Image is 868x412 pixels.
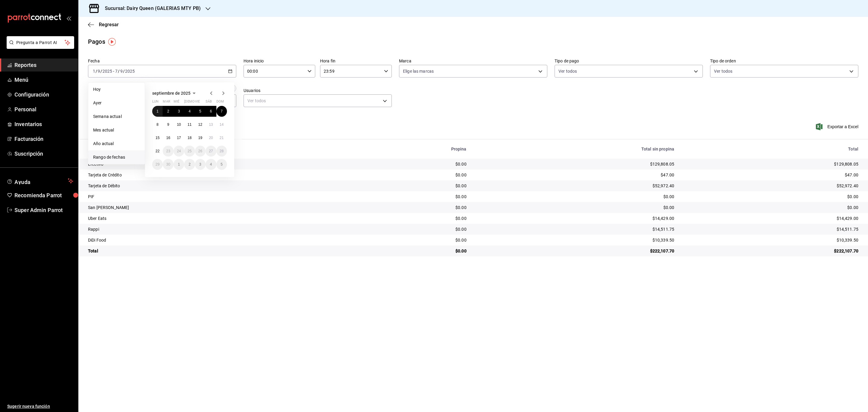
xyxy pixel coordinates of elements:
abbr: 21 de septiembre de 2025 [220,136,224,140]
div: $0.00 [684,204,858,211]
abbr: 4 de septiembre de 2025 [189,109,191,113]
div: $222,107.70 [684,248,858,254]
abbr: jueves [184,100,220,106]
button: 20 de septiembre de 2025 [206,132,216,143]
label: Hora inicio [244,59,315,63]
img: Tooltip marker [108,38,116,46]
div: $52,972.40 [684,183,858,189]
label: Tipo de pago [555,59,703,63]
abbr: 14 de septiembre de 2025 [220,122,224,127]
button: 18 de septiembre de 2025 [184,132,195,143]
div: $10,339.50 [684,237,858,243]
button: 21 de septiembre de 2025 [216,132,227,143]
button: 22 de septiembre de 2025 [152,146,163,157]
div: $0.00 [354,172,467,178]
button: 15 de septiembre de 2025 [152,132,163,143]
button: 24 de septiembre de 2025 [174,146,184,157]
div: Total sin propina [476,147,675,151]
div: $14,511.75 [476,226,675,232]
div: PIF [88,194,344,200]
div: Ver todos [244,94,392,107]
div: Propina [354,147,467,151]
button: 5 de octubre de 2025 [216,159,227,170]
button: 30 de septiembre de 2025 [163,159,173,170]
span: Suscripción [14,150,73,158]
abbr: 18 de septiembre de 2025 [187,136,191,140]
input: -- [115,69,118,74]
div: Uber Eats [88,215,344,221]
input: -- [120,69,123,74]
abbr: 19 de septiembre de 2025 [198,136,202,140]
span: Mes actual [93,127,140,133]
label: Tipo de orden [710,59,858,63]
button: 6 de septiembre de 2025 [206,106,216,117]
abbr: 24 de septiembre de 2025 [177,149,181,153]
div: $0.00 [354,204,467,211]
button: 9 de septiembre de 2025 [163,119,173,130]
abbr: 4 de octubre de 2025 [210,162,212,166]
button: 19 de septiembre de 2025 [195,132,206,143]
span: Regresar [99,22,119,27]
abbr: 27 de septiembre de 2025 [209,149,213,153]
button: 4 de octubre de 2025 [206,159,216,170]
div: $0.00 [354,237,467,243]
span: / [96,69,97,74]
span: Semana actual [93,113,140,120]
div: $47.00 [684,172,858,178]
abbr: 22 de septiembre de 2025 [156,149,159,153]
span: Sugerir nueva función [7,403,73,410]
span: Configuración [14,90,73,99]
button: 1 de octubre de 2025 [174,159,184,170]
button: 2 de septiembre de 2025 [163,106,173,117]
button: 11 de septiembre de 2025 [184,119,195,130]
button: 8 de septiembre de 2025 [152,119,163,130]
span: Elige las marcas [403,68,434,74]
button: 2 de octubre de 2025 [184,159,195,170]
div: $0.00 [354,183,467,189]
div: Tarjeta de Crédito [88,172,344,178]
span: - [113,69,114,74]
abbr: 23 de septiembre de 2025 [166,149,170,153]
label: Marca [399,59,547,63]
div: $0.00 [354,161,467,167]
abbr: 15 de septiembre de 2025 [156,136,159,140]
abbr: 1 de octubre de 2025 [178,162,180,166]
button: 16 de septiembre de 2025 [163,132,173,143]
abbr: 9 de septiembre de 2025 [167,122,169,127]
span: / [100,69,102,74]
abbr: 16 de septiembre de 2025 [166,136,170,140]
div: San [PERSON_NAME] [88,204,344,211]
abbr: 28 de septiembre de 2025 [220,149,224,153]
span: Facturación [14,135,73,143]
div: Tarjeta de Débito [88,183,344,189]
button: Exportar a Excel [817,123,858,130]
div: $47.00 [476,172,675,178]
abbr: domingo [216,100,224,106]
abbr: 10 de septiembre de 2025 [177,122,181,127]
div: $10,339.50 [476,237,675,243]
div: $0.00 [354,194,467,200]
button: Pregunta a Parrot AI [7,36,74,49]
span: Ayuda [14,177,65,185]
div: Rappi [88,226,344,232]
button: 26 de septiembre de 2025 [195,146,206,157]
div: DiDi Food [88,237,344,243]
abbr: 3 de octubre de 2025 [199,162,201,166]
div: $129,808.05 [684,161,858,167]
span: Ver todos [714,68,732,74]
span: Super Admin Parrot [14,206,73,214]
abbr: 5 de septiembre de 2025 [199,109,201,113]
abbr: 6 de septiembre de 2025 [210,109,212,113]
input: -- [97,69,100,74]
abbr: 5 de octubre de 2025 [221,162,223,166]
button: 3 de septiembre de 2025 [174,106,184,117]
button: 5 de septiembre de 2025 [195,106,206,117]
input: -- [93,69,96,74]
abbr: 3 de septiembre de 2025 [178,109,180,113]
abbr: 30 de septiembre de 2025 [166,162,170,166]
span: Personal [14,105,73,113]
div: $0.00 [476,194,675,200]
span: Pregunta a Parrot AI [16,40,65,46]
label: Hora fin [320,59,392,63]
span: / [118,69,120,74]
